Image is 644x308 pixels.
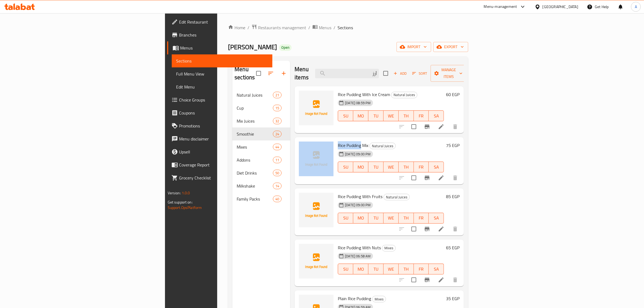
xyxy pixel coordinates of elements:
img: Rice Pudding With Ice Cream [299,91,333,125]
span: 40 [273,196,281,202]
span: Sort items [409,69,431,78]
button: TU [368,264,384,274]
span: WE [386,265,397,273]
span: Natural Juices [370,143,395,149]
h6: 75 EGP [446,142,460,149]
span: Select to update [408,121,420,132]
span: 15 [273,106,281,111]
span: SU [340,163,351,171]
span: MO [355,163,366,171]
div: [GEOGRAPHIC_DATA] [543,4,578,10]
span: Full Menu View [176,71,268,77]
span: TU [371,214,381,222]
span: 11 [273,158,281,163]
li: / [308,24,310,31]
a: Edit menu item [438,277,444,283]
span: FR [416,112,427,120]
span: Natural Juices [237,92,273,98]
span: MO [355,112,366,120]
div: items [273,92,282,98]
span: TU [371,265,381,273]
span: Edit Menu [176,84,268,90]
button: delete [449,120,462,133]
span: Branches [179,32,268,38]
div: items [273,170,282,176]
span: Promotions [179,123,268,129]
span: Add item [391,69,409,78]
span: Mix Juices [237,118,273,124]
a: Full Menu View [172,67,273,80]
span: Natural Juices [391,92,417,98]
a: Menu disclaimer [167,132,273,145]
div: Family Packs40 [232,192,290,205]
div: Mixes44 [232,140,290,153]
a: Branches [167,28,273,41]
span: SU [340,112,351,120]
span: Sections [338,24,353,31]
button: MO [353,213,368,224]
span: Mixes [372,296,386,302]
button: delete [449,222,462,235]
div: Mix Juices32 [232,114,290,127]
div: Natural Juices [369,143,396,149]
h2: Menu items [295,65,309,81]
button: Sort [411,69,428,78]
a: Edit menu item [438,123,444,130]
a: Choice Groups [167,93,273,106]
button: TU [368,162,384,172]
button: delete [449,273,462,286]
span: Sections [176,58,268,64]
button: TH [399,213,414,224]
button: FR [414,213,429,224]
button: TH [399,264,414,274]
span: TH [401,214,412,222]
span: TU [371,163,381,171]
img: Rice Pudding Mix [299,142,333,176]
span: SA [431,214,442,222]
span: Open [279,45,292,50]
a: Upsell [167,145,273,158]
span: Coupons [179,110,268,116]
span: Addons [237,157,273,163]
button: WE [384,110,399,121]
span: Mixes [237,144,273,150]
span: Milkshake [237,183,273,189]
button: Manage items [431,65,467,82]
span: 21 [273,93,281,98]
span: Select to update [408,223,420,235]
span: [DATE] 09:00 PM [343,152,373,157]
span: WE [386,163,397,171]
span: SA [431,163,442,171]
button: FR [414,264,429,274]
div: Open [279,44,292,51]
span: Rice Pudding With Fruits [338,192,382,201]
button: MO [353,264,368,274]
a: Edit Restaurant [167,15,273,28]
div: Mixes [372,296,386,302]
button: Branch-specific-item [421,222,434,235]
button: export [433,42,468,52]
a: Edit Menu [172,80,273,93]
li: / [333,24,335,31]
a: Menus [167,41,273,54]
div: Natural Juices [391,92,417,98]
span: SA [431,112,442,120]
h6: 65 EGP [446,244,460,251]
span: 32 [273,119,281,124]
button: TH [399,162,414,172]
span: export [438,44,464,50]
button: TH [399,110,414,121]
span: Cup [237,105,273,111]
button: WE [384,264,399,274]
span: MO [355,214,366,222]
button: SU [338,264,353,274]
a: Edit menu item [438,226,444,232]
a: Support.OpsPlatform [168,204,202,211]
div: Mixes [382,245,396,251]
div: items [273,118,282,124]
button: SU [338,110,353,121]
span: Diet Drinks [237,170,273,176]
span: Rice Pudding With Nuts [338,244,381,252]
span: Add [393,70,407,77]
